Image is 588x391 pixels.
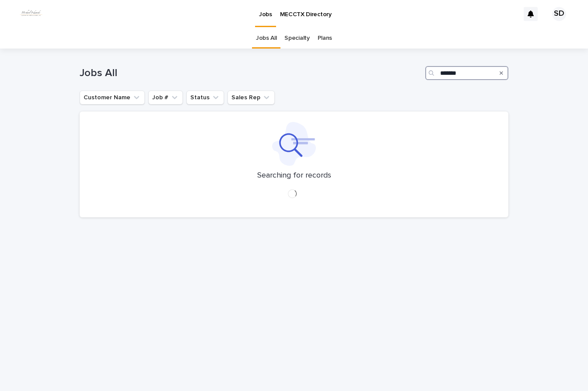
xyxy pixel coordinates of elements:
[80,67,422,80] h1: Jobs All
[284,28,309,49] a: Specialty
[318,28,332,49] a: Plans
[148,91,183,105] button: Job #
[227,91,275,105] button: Sales Rep
[256,28,277,49] a: Jobs All
[186,91,224,105] button: Status
[552,7,566,21] div: SD
[17,5,45,23] img: dhEtdSsQReaQtgKTuLrt
[257,171,331,181] p: Searching for records
[425,66,508,80] input: Search
[80,91,145,105] button: Customer Name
